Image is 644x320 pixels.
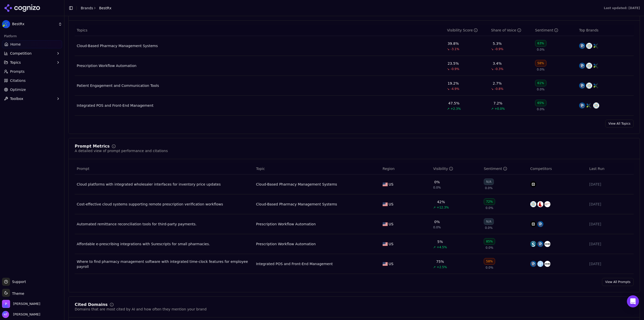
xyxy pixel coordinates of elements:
img: pioneerrx [579,102,585,109]
div: Domains that are most cited by AI and how often they mention your brand [75,307,207,312]
span: US [389,182,393,187]
span: ↘ [491,87,494,91]
span: ↗ [433,265,436,269]
span: ↘ [491,67,494,71]
abbr: Enabling validation will send analytics events to the Bazaarvoice validation service. If an event... [2,28,31,32]
div: 58% [535,60,546,66]
img: liberty software [537,261,543,267]
span: -4.9% [451,87,459,91]
div: Cloud platforms with integrated wholesaler interfaces for inventory price updates [77,182,252,187]
img: bestrx [593,63,599,69]
img: BestRx [2,20,10,28]
img: pioneerrx [579,63,585,69]
img: redsail technologies [537,201,543,207]
div: 0% [434,180,440,185]
span: Support [10,279,26,284]
a: Citations [2,77,62,85]
div: Visibility Score [447,28,478,33]
div: 3.4% [493,61,502,66]
img: pioneerrx [537,221,543,227]
span: Optimize [10,87,26,92]
div: Patient Engagement and Communication Tools [77,83,159,88]
th: brandMentionRate [431,163,482,174]
a: View All Prompts [602,278,634,286]
th: Competitors [528,163,587,174]
div: 75% [436,259,444,264]
div: 39.8% [448,41,459,46]
span: ↗ [433,245,436,249]
span: 0.0% [433,186,441,190]
div: Platform [2,32,62,40]
span: Toolbox [10,96,23,101]
span: 0.0% [486,246,493,250]
span: ↘ [447,67,450,71]
img: Nate Tower [2,311,9,318]
a: Cloud-Based Pharmacy Management Systems [256,182,337,187]
img: bestrx [593,83,599,89]
span: -0.9% [451,67,459,71]
p: Analytics Inspector 1.7.0 [2,2,73,7]
th: Top Brands [577,25,634,36]
span: BestRx [99,6,111,11]
span: Competition [10,51,32,56]
div: 0% [434,219,440,224]
span: Citations [10,78,26,83]
div: 65% [535,100,546,106]
th: visibilityScore [445,25,489,36]
div: 23.5% [448,61,459,66]
div: Share of Voice [491,28,521,33]
span: 0.0% [486,206,493,210]
div: 2.7% [493,81,502,86]
span: US [389,241,393,246]
span: Region [383,166,395,171]
span: -3.1% [451,47,459,51]
img: US flag [383,262,388,266]
div: Prescription Workflow Automation [256,241,316,246]
a: Where to find pharmacy management software with integrated time-clock features for employee payroll [77,259,252,269]
a: Affordable e-prescribing integrations with Surescripts for small pharmacies. [77,241,252,246]
div: Open Intercom Messenger [627,295,639,307]
div: 19.2% [448,81,459,86]
span: -0.3% [495,67,503,71]
span: +2.3% [451,107,461,111]
a: Home [2,40,62,48]
img: square [530,221,536,227]
span: US [389,222,393,227]
span: 0.0% [537,87,545,91]
span: 0.0% [537,67,545,72]
img: surescripts [530,241,536,247]
a: Cost-effective cloud systems supporting remote prescription verification workflows [77,202,252,207]
div: Visibility [433,166,453,171]
div: 63% [535,40,546,47]
a: Optimize [2,86,62,94]
img: US flag [383,202,388,206]
span: ↘ [447,87,450,91]
span: 0.0% [485,186,493,190]
a: Integrated POS and Front-End Management [256,261,333,266]
div: [DATE] [589,241,632,246]
span: [PERSON_NAME] [11,312,40,317]
div: N/A [484,179,494,185]
div: [DATE] [589,202,632,207]
th: Last Run [587,163,634,174]
div: Automated remittance reconciliation tools for third-party payments. [77,222,252,227]
div: Cloud-Based Pharmacy Management Systems [77,43,158,48]
div: 5.3% [493,41,502,46]
nav: breadcrumb [81,6,111,11]
div: N/A [484,218,494,225]
div: Sentiment [484,166,507,171]
span: 0.0% [433,225,441,229]
span: -0.9% [495,47,503,51]
img: bestrx [586,102,592,109]
div: 85% [484,238,495,245]
button: Competition [2,49,62,57]
span: 0.0% [537,48,545,52]
th: Region [381,163,431,174]
span: +0.0% [495,107,505,111]
div: Cloud-Based Pharmacy Management Systems [256,202,337,207]
span: +2.5% [437,265,447,269]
